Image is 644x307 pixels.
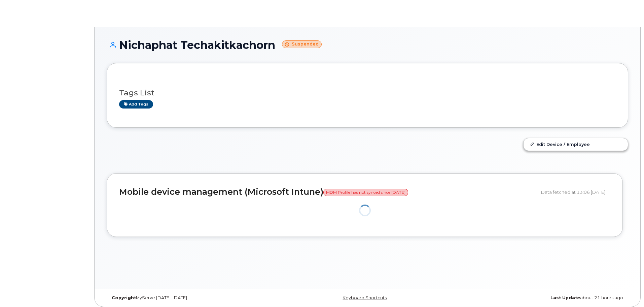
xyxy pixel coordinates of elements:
[119,89,616,97] h3: Tags List
[541,186,610,198] div: Data fetched at 13:06 [DATE]
[119,187,536,197] h2: Mobile device management (Microsoft Intune)
[107,39,628,51] h1: Nichaphat Techakitkachorn
[343,295,387,300] a: Keyboard Shortcuts
[112,295,136,300] strong: Copyright
[524,138,628,150] a: Edit Device / Employee
[454,295,628,301] div: about 21 hours ago
[282,40,322,48] small: Suspended
[323,189,408,196] span: MDM Profile has not synced since [DATE]
[550,295,580,300] strong: Last Update
[107,295,281,301] div: MyServe [DATE]–[DATE]
[119,100,153,109] a: Add tags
